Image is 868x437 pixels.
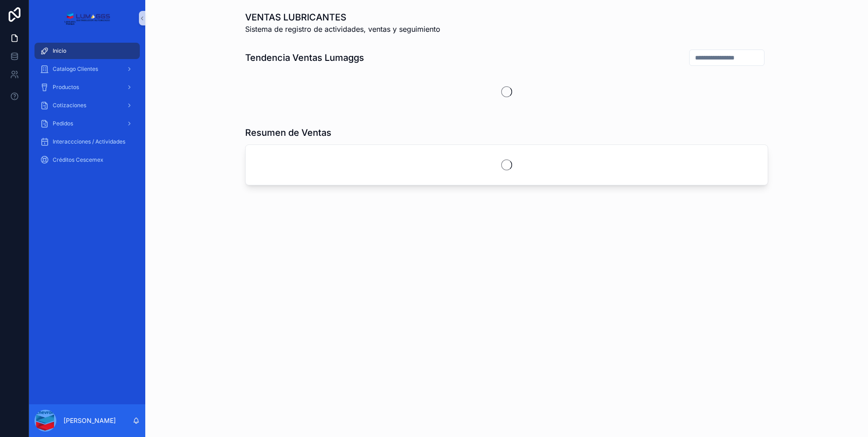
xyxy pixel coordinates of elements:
img: App logo [64,11,110,25]
span: Pedidos [53,120,73,127]
span: Cotizaciones [53,102,86,109]
div: Contenido desplazable [29,36,145,404]
span: Catalogo Clientes [53,65,98,73]
h1: VENTAS LUBRICANTES [245,11,440,24]
a: Pedidos [35,115,140,132]
a: Interaccciones / Actividades [35,134,140,150]
span: Productos [53,84,79,91]
span: Interaccciones / Actividades [53,138,125,145]
a: Catalogo Clientes [35,61,140,77]
span: Inicio [53,47,66,55]
h1: Tendencia Ventas Lumaggs [245,51,364,64]
span: Créditos Cescemex [53,156,104,164]
a: Productos [35,79,140,95]
a: Créditos Cescemex [35,152,140,168]
h1: Resumen de Ventas [245,126,331,139]
p: [PERSON_NAME] [64,416,116,425]
a: Cotizaciones [35,97,140,114]
span: Sistema de registro de actividades, ventas y seguimiento [245,24,440,35]
a: Inicio [35,43,140,59]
